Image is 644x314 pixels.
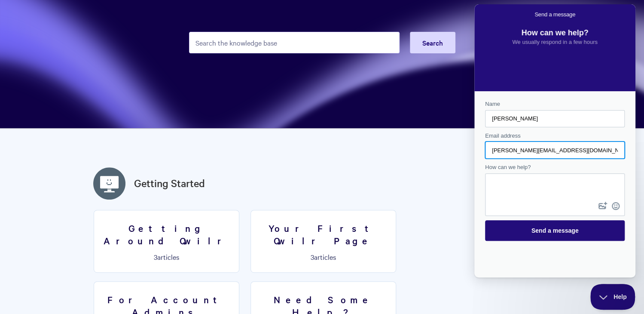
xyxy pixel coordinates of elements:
span: 3 [154,252,157,262]
span: Search [422,38,443,47]
input: Search the knowledge base [189,32,400,53]
iframe: Help Scout Beacon - Live Chat, Contact Form, and Knowledge Base [474,4,635,277]
p: articles [256,253,391,261]
a: Your First Qwilr Page 3articles [250,210,396,273]
button: Search [410,32,455,53]
iframe: Help Scout Beacon - Close [590,284,635,310]
a: Getting Around Qwilr 3articles [94,210,239,273]
h3: Getting Around Qwilr [99,222,234,246]
p: articles [99,253,234,261]
a: Getting Started [134,175,205,191]
span: 3 [311,252,314,262]
h3: Your First Qwilr Page [256,222,391,246]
